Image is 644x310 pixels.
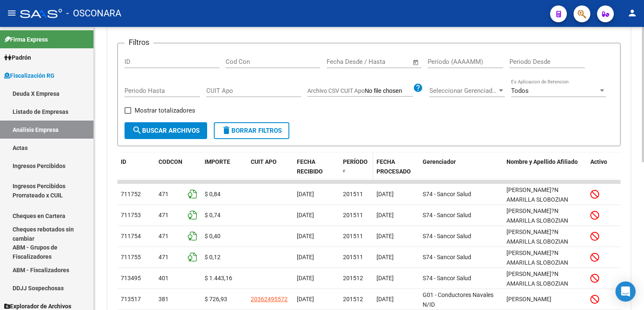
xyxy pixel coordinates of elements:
[7,8,17,18] mat-icon: menu
[423,158,456,165] span: Gerenciador
[221,127,282,134] span: Borrar Filtros
[66,4,121,23] span: - OSCONARA
[158,233,169,239] span: 471
[125,37,153,48] h3: Filtros
[340,153,373,181] datatable-header-cell: PERÍODO
[413,83,423,93] mat-icon: help
[155,153,184,181] datatable-header-cell: CODCON
[205,191,221,197] span: $ 0,84
[158,296,169,302] span: 381
[506,158,578,165] span: Nombre y Apellido Afiliado
[377,296,394,302] span: [DATE]
[377,233,394,239] span: [DATE]
[506,229,568,245] span: [PERSON_NAME]?N AMARILLA SLOBOZIAN
[297,233,314,239] span: [DATE]
[297,191,314,197] span: [DATE]
[423,191,471,197] span: S74 - Sancor Salud
[343,275,363,281] span: 201512
[158,212,169,218] span: 471
[377,275,394,281] span: [DATE]
[343,296,363,302] span: 201512
[377,191,394,197] span: [DATE]
[373,153,419,181] datatable-header-cell: FECHA PROCESADO
[361,58,402,66] input: End date
[506,271,568,287] span: [PERSON_NAME]?N AMARILLA SLOBOZIAN
[4,53,31,62] span: Padrón
[429,87,497,95] span: Seleccionar Gerenciador
[121,254,141,260] span: 711755
[423,212,471,218] span: S74 - Sancor Salud
[121,275,141,281] span: 713495
[135,105,195,116] span: Mostrar totalizadores
[251,158,277,165] span: CUIT APO
[158,191,169,197] span: 471
[205,233,221,239] span: $ 0,40
[627,8,637,18] mat-icon: person
[307,87,365,94] span: Archivo CSV CUIT Apo
[297,212,314,218] span: [DATE]
[377,254,394,260] span: [DATE]
[205,212,221,218] span: $ 0,74
[297,158,323,175] span: FECHA RECIBIDO
[297,254,314,260] span: [DATE]
[297,275,314,281] span: [DATE]
[117,153,155,181] datatable-header-cell: ID
[4,35,48,44] span: Firma Express
[377,158,411,175] span: FECHA PROCESADO
[4,71,55,80] span: Fiscalización RG
[615,281,636,302] div: Open Intercom Messenger
[201,153,247,181] datatable-header-cell: IMPORTE
[158,254,169,260] span: 471
[343,212,363,218] span: 201511
[121,296,141,302] span: 713517
[214,122,289,139] button: Borrar Filtros
[158,158,182,165] span: CODCON
[590,158,607,165] span: Activo
[158,275,169,281] span: 401
[423,292,493,308] span: G01 - Conductores Navales N/ID
[205,158,230,165] span: IMPORTE
[423,254,471,260] span: S74 - Sancor Salud
[251,296,288,302] span: 20362495572
[205,296,227,302] span: $ 726,93
[205,275,232,281] span: $ 1.443,16
[343,158,368,165] span: PERÍODO
[221,125,231,135] mat-icon: delete
[121,191,141,197] span: 711752
[343,254,363,260] span: 201511
[343,191,363,197] span: 201511
[327,58,354,66] input: Start date
[121,158,126,165] span: ID
[423,275,471,281] span: S74 - Sancor Salud
[503,153,587,181] datatable-header-cell: Nombre y Apellido Afiliado
[377,212,394,218] span: [DATE]
[511,87,529,95] span: Todos
[121,233,141,239] span: 711754
[343,233,363,239] span: 201511
[506,296,551,302] span: [PERSON_NAME]
[419,153,503,181] datatable-header-cell: Gerenciador
[411,58,421,67] button: Open calendar
[247,153,293,181] datatable-header-cell: CUIT APO
[132,127,200,134] span: Buscar Archivos
[587,153,621,181] datatable-header-cell: Activo
[297,296,314,302] span: [DATE]
[365,87,413,95] input: Archivo CSV CUIT Apo
[506,250,568,266] span: [PERSON_NAME]?N AMARILLA SLOBOZIAN
[121,212,141,218] span: 711753
[293,153,340,181] datatable-header-cell: FECHA RECIBIDO
[423,233,471,239] span: S74 - Sancor Salud
[506,208,568,224] span: [PERSON_NAME]?N AMARILLA SLOBOZIAN
[506,187,568,203] span: [PERSON_NAME]?N AMARILLA SLOBOZIAN
[125,122,207,139] button: Buscar Archivos
[132,125,142,135] mat-icon: search
[205,254,221,260] span: $ 0,12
